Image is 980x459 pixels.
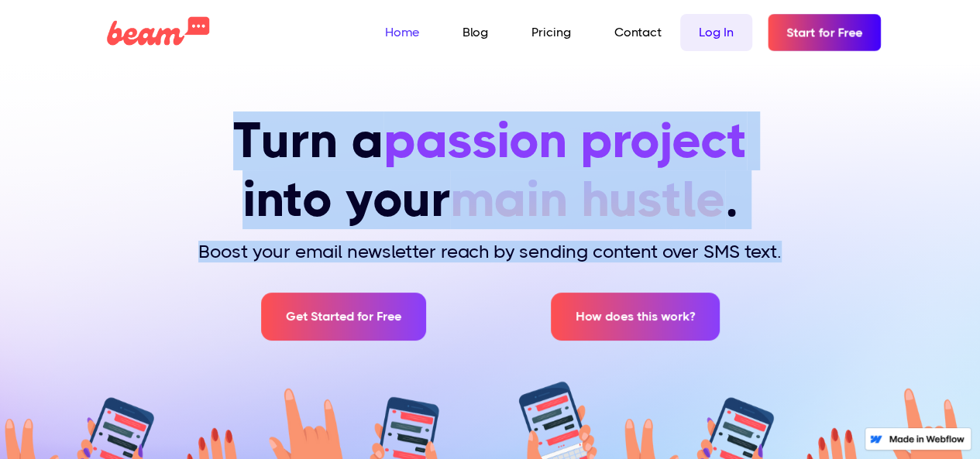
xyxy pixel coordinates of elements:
a: Pricing [513,14,590,51]
div: Get Started for Free [286,308,401,325]
h2: Boost your email newsletter reach by sending content over SMS text. [198,229,782,274]
a: Home [366,14,438,51]
a: Log In [680,14,752,51]
span: main hustle [450,170,725,228]
a: How does this work? [551,293,720,341]
a: Blog [444,14,507,51]
a: Contact [596,14,680,51]
h1: Turn a into your . [198,111,782,229]
div: How does this work? [576,308,695,325]
span: passion project [383,111,747,170]
img: Made in Webflow [889,435,965,443]
a: Start for Free [768,14,881,51]
a: Get Started for Free [261,293,426,341]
